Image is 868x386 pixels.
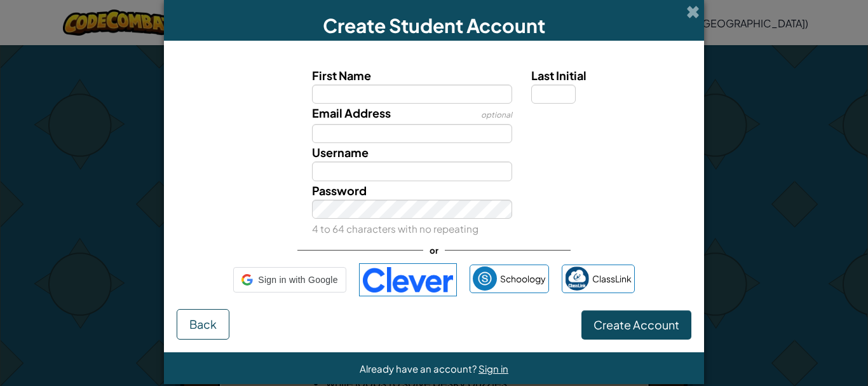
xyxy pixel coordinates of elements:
[312,68,371,83] span: First Name
[500,270,546,288] span: Schoology
[258,271,337,289] span: Sign in with Google
[360,362,478,375] span: Already have an account?
[423,241,445,259] span: or
[473,266,497,291] img: schoology.png
[312,106,391,120] span: Email Address
[323,13,545,38] span: Create Student Account
[478,362,508,375] a: Sign in
[312,145,369,160] span: Username
[312,223,478,235] small: 4 to 64 characters with no repeating
[189,317,217,331] span: Back
[233,267,346,293] div: Sign in with Google
[592,270,632,288] span: ClassLink
[177,309,229,340] button: Back
[581,310,691,340] button: Create Account
[359,263,457,296] img: clever-logo-blue.png
[565,266,589,291] img: classlink-logo-small.png
[531,68,587,83] span: Last Initial
[312,183,367,198] span: Password
[593,317,679,332] span: Create Account
[481,110,512,120] span: optional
